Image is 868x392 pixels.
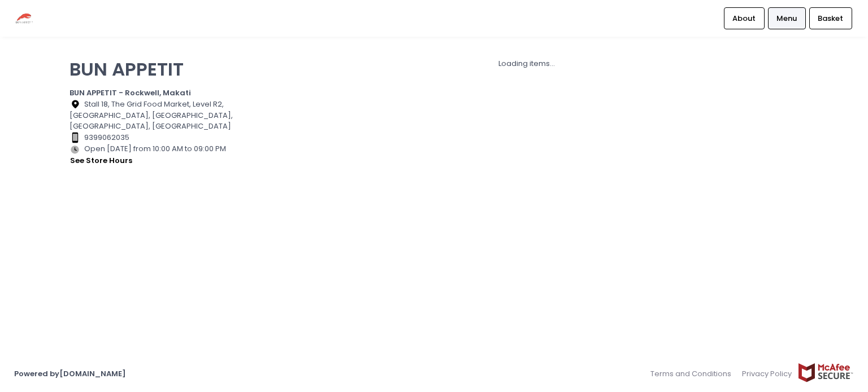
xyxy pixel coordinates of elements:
[818,13,843,24] span: Basket
[70,99,241,132] div: Stall 18, The Grid Food Market, Level R2, [GEOGRAPHIC_DATA], [GEOGRAPHIC_DATA], [GEOGRAPHIC_DATA]...
[14,368,126,379] a: Powered by[DOMAIN_NAME]
[776,13,797,24] span: Menu
[70,87,191,98] b: BUN APPETIT - Rockwell, Makati
[737,363,798,385] a: Privacy Policy
[768,7,806,29] a: Menu
[650,363,737,385] a: Terms and Conditions
[255,58,798,69] div: Loading items...
[724,7,765,29] a: About
[70,132,241,143] div: 9399062035
[797,363,854,382] img: mcafee-secure
[70,58,241,80] p: BUN APPETIT
[732,13,756,24] span: About
[70,155,133,167] button: see store hours
[70,143,241,167] div: Open [DATE] from 10:00 AM to 09:00 PM
[14,8,34,28] img: logo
